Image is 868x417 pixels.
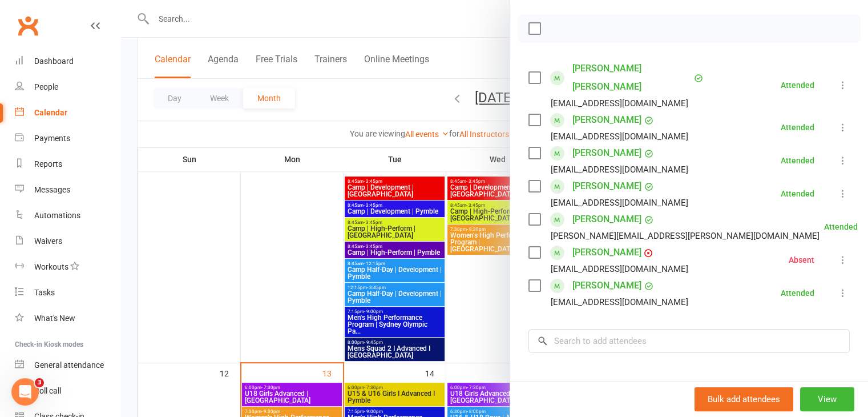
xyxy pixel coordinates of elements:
[15,306,120,331] a: What's New
[34,108,67,117] div: Calendar
[572,177,641,195] a: [PERSON_NAME]
[15,352,120,378] a: General attendance kiosk mode
[14,11,42,40] a: Clubworx
[572,210,641,228] a: [PERSON_NAME]
[34,288,55,297] div: Tasks
[551,295,688,310] div: [EMAIL_ADDRESS][DOMAIN_NAME]
[695,387,793,411] button: Bulk add attendees
[572,111,641,129] a: [PERSON_NAME]
[15,74,120,100] a: People
[551,162,688,177] div: [EMAIL_ADDRESS][DOMAIN_NAME]
[34,360,104,370] div: General attendance
[15,49,120,74] a: Dashboard
[551,262,688,276] div: [EMAIL_ADDRESS][DOMAIN_NAME]
[551,129,688,144] div: [EMAIL_ADDRESS][DOMAIN_NAME]
[34,57,74,66] div: Dashboard
[34,211,80,220] div: Automations
[572,243,641,262] a: [PERSON_NAME]
[34,159,62,169] div: Reports
[15,203,120,228] a: Automations
[15,378,120,404] a: Roll call
[781,81,814,89] div: Attended
[15,280,120,306] a: Tasks
[35,378,44,387] span: 3
[34,236,62,246] div: Waivers
[15,177,120,203] a: Messages
[15,254,120,280] a: Workouts
[15,100,120,126] a: Calendar
[34,134,70,143] div: Payments
[572,144,641,162] a: [PERSON_NAME]
[34,185,70,194] div: Messages
[551,96,688,111] div: [EMAIL_ADDRESS][DOMAIN_NAME]
[572,59,691,96] a: [PERSON_NAME] [PERSON_NAME]
[572,276,641,295] a: [PERSON_NAME]
[824,223,858,231] div: Attended
[15,126,120,151] a: Payments
[528,329,850,353] input: Search to add attendees
[781,123,814,131] div: Attended
[781,190,814,198] div: Attended
[15,228,120,254] a: Waivers
[800,387,854,411] button: View
[34,82,58,91] div: People
[11,378,39,406] iframe: Intercom live chat
[781,289,814,297] div: Attended
[781,157,814,165] div: Attended
[789,256,814,264] div: Absent
[551,228,819,243] div: [PERSON_NAME][EMAIL_ADDRESS][PERSON_NAME][DOMAIN_NAME]
[15,151,120,177] a: Reports
[34,386,61,395] div: Roll call
[34,262,68,271] div: Workouts
[551,195,688,210] div: [EMAIL_ADDRESS][DOMAIN_NAME]
[34,314,75,323] div: What's New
